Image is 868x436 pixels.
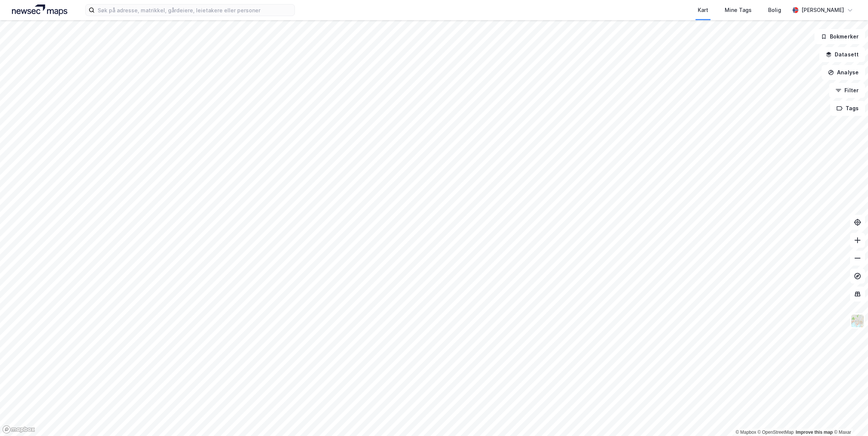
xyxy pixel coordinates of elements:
[758,430,794,435] a: OpenStreetMap
[801,6,844,15] div: [PERSON_NAME]
[831,400,868,436] iframe: Chat Widget
[736,430,756,435] a: Mapbox
[698,6,708,15] div: Kart
[95,4,294,16] input: Søk på adresse, matrikkel, gårdeiere, leietakere eller personer
[829,83,865,98] button: Filter
[850,314,865,328] img: Z
[768,6,781,15] div: Bolig
[822,65,865,80] button: Analyse
[814,29,865,44] button: Bokmerker
[796,430,833,435] a: Improve this map
[725,6,752,15] div: Mine Tags
[2,425,35,434] a: Mapbox homepage
[12,4,67,16] img: logo.a4113a55bc3d86da70a041830d287a7e.svg
[830,101,865,116] button: Tags
[819,47,865,62] button: Datasett
[831,400,868,436] div: Kontrollprogram for chat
